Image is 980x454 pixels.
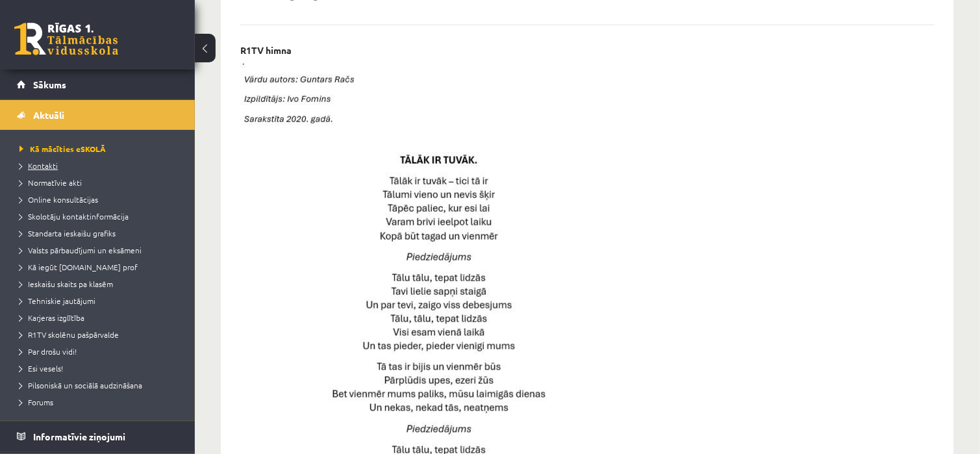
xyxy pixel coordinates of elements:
span: Par drošu vidi! [19,346,77,357]
span: Kā mācīties eSKOLĀ [19,144,106,154]
a: Esi vesels! [19,362,182,374]
span: Skolotāju kontaktinformācija [19,211,129,221]
span: Kā iegūt [DOMAIN_NAME] prof [19,262,138,272]
a: Informatīvie ziņojumi [17,422,179,451]
a: Forums [19,396,182,408]
span: Sākums [33,79,66,90]
a: Tehniskie jautājumi [19,295,182,307]
a: Kā mācīties eSKOLĀ [19,143,182,155]
a: Standarta ieskaišu grafiks [19,227,182,239]
a: Normatīvie akti [19,177,182,188]
span: Pilsoniskā un sociālā audzināšana [19,380,142,390]
span: Karjeras izglītība [19,312,84,323]
a: Online konsultācijas [19,194,182,205]
a: Sākums [17,69,179,99]
span: Online konsultācijas [19,194,98,205]
a: Kontakti [19,160,182,171]
legend: Informatīvie ziņojumi [33,422,179,451]
a: Ieskaišu skaits pa klasēm [19,278,182,290]
a: Skolotāju kontaktinformācija [19,210,182,222]
span: Esi vesels! [19,363,63,373]
span: Normatīvie akti [19,177,82,188]
p: R1TV himna [240,45,292,56]
a: Aktuāli [17,100,179,130]
a: Karjeras izglītība [19,312,182,323]
span: Aktuāli [33,109,64,121]
span: Standarta ieskaišu grafiks [19,228,116,238]
span: Valsts pārbaudījumi un eksāmeni [19,245,142,255]
span: Tehniskie jautājumi [19,296,95,306]
a: R1TV skolēnu pašpārvalde [19,329,182,340]
span: Forums [19,397,53,407]
span: R1TV skolēnu pašpārvalde [19,329,119,340]
span: Kontakti [19,160,58,171]
a: Pilsoniskā un sociālā audzināšana [19,379,182,391]
a: Valsts pārbaudījumi un eksāmeni [19,244,182,256]
a: Par drošu vidi! [19,346,182,357]
a: Rīgas 1. Tālmācības vidusskola [14,23,118,55]
a: Kā iegūt [DOMAIN_NAME] prof [19,261,182,273]
span: Ieskaišu skaits pa klasēm [19,279,113,289]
